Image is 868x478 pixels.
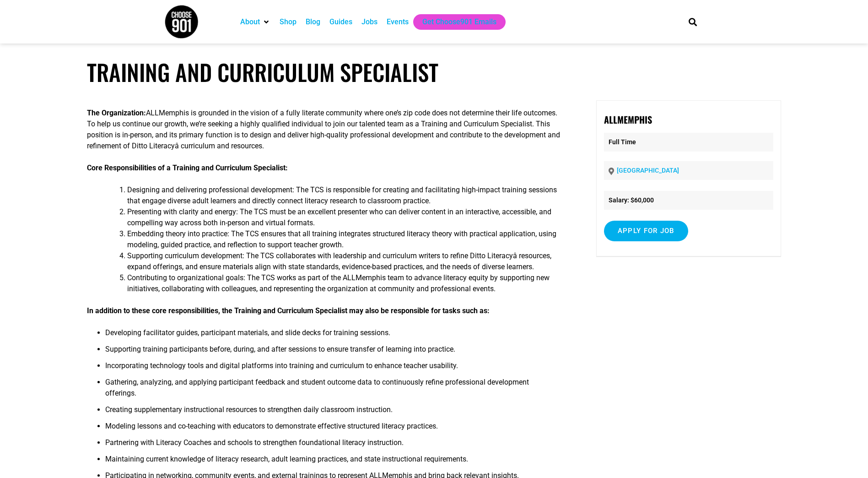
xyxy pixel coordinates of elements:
[604,133,773,152] p: Full Time
[604,221,688,241] input: Apply for job
[127,250,561,272] li: Supporting curriculum development: The TCS collaborates with leadership and curriculum writers to...
[361,16,377,27] a: Jobs
[280,16,297,27] a: Shop
[105,421,561,437] li: Modeling lessons and co-teaching with educators to demonstrate effective structured literacy prac...
[105,360,561,377] li: Incorporating technology tools and digital platforms into training and curriculum to enhance teac...
[236,14,275,30] div: About
[387,16,409,27] a: Events
[105,437,561,454] li: Partnering with Literacy Coaches and schools to strengthen foundational literacy instruction.
[604,113,652,126] strong: ALLMemphis
[422,16,496,27] a: Get Choose901 Emails
[604,191,773,210] li: Salary: $60,000
[105,404,561,421] li: Creating supplementary instructional resources to strengthen daily classroom instruction.
[617,167,679,174] a: [GEOGRAPHIC_DATA]
[105,344,561,360] li: Supporting training participants before, during, and after sessions to ensure transfer of learnin...
[127,228,561,250] li: Embedding theory into practice: The TCS ensures that all training integrates structured literacy ...
[240,16,260,27] a: About
[87,108,561,152] p: ALLMemphis is grounded in the vision of a fully literate community where one’s zip code does not ...
[87,306,490,315] strong: In addition to these core responsibilities, the Training and Curriculum Specialist may also be re...
[685,14,700,29] div: Search
[127,185,561,206] li: Designing and delivering professional development: The TCS is responsible for creating and facili...
[236,14,673,30] nav: Main nav
[127,272,561,294] li: Contributing to organizational goals: The TCS works as part of the ALLMemphis team to advance lit...
[87,109,146,117] strong: The Organization:
[105,327,561,344] li: Developing facilitator guides, participant materials, and slide decks for training sessions.
[306,16,320,27] a: Blog
[127,206,561,228] li: Presenting with clarity and energy: The TCS must be an excellent presenter who can deliver conten...
[329,16,352,27] a: Guides
[87,59,782,86] h1: Training and Curriculum Specialist
[105,377,561,404] li: Gathering, analyzing, and applying participant feedback and student outcome data to continuously ...
[87,163,288,172] strong: Core Responsibilities of a Training and Curriculum Specialist:
[105,454,561,470] li: Maintaining current knowledge of literacy research, adult learning practices, and state instructi...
